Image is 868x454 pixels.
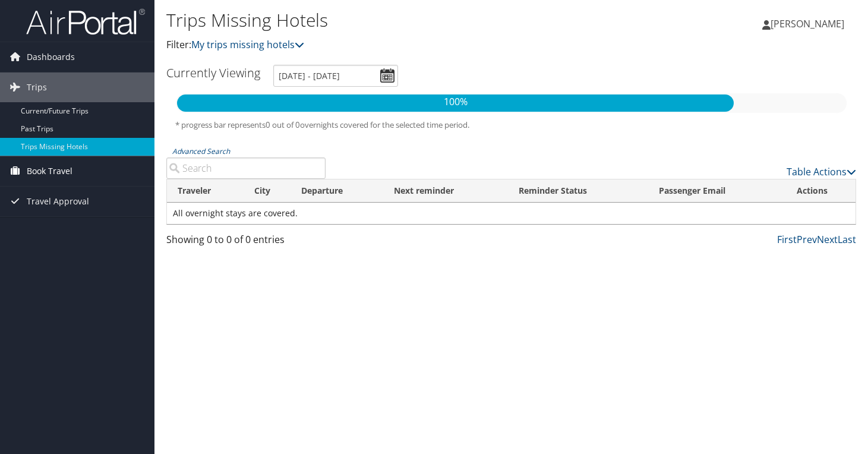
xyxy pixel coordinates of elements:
[27,156,72,186] span: Book Travel
[797,233,817,246] a: Prev
[167,203,856,224] td: All overnight stays are covered.
[817,233,838,246] a: Next
[166,37,626,53] p: Filter:
[172,146,230,156] a: Advanced Search
[787,165,856,178] a: Table Actions
[166,8,626,33] h1: Trips Missing Hotels
[244,179,291,203] th: City: activate to sort column ascending
[166,157,326,179] input: Advanced Search
[291,179,383,203] th: Departure: activate to sort column descending
[771,17,844,30] span: [PERSON_NAME]
[777,233,797,246] a: First
[27,42,75,72] span: Dashboards
[27,72,47,102] span: Trips
[508,179,648,203] th: Reminder Status
[167,179,244,203] th: Traveler: activate to sort column ascending
[166,232,326,253] div: Showing 0 to 0 of 0 entries
[762,6,856,42] a: [PERSON_NAME]
[383,179,509,203] th: Next reminder
[175,119,847,131] h5: * progress bar represents overnights covered for the selected time period.
[27,187,89,216] span: Travel Approval
[786,179,856,203] th: Actions
[273,65,398,87] input: [DATE] - [DATE]
[838,233,856,246] a: Last
[26,8,145,36] img: airportal-logo.png
[266,119,300,130] span: 0 out of 0
[177,94,734,110] p: 100%
[648,179,785,203] th: Passenger Email: activate to sort column ascending
[166,65,260,81] h3: Currently Viewing
[191,38,304,51] a: My trips missing hotels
